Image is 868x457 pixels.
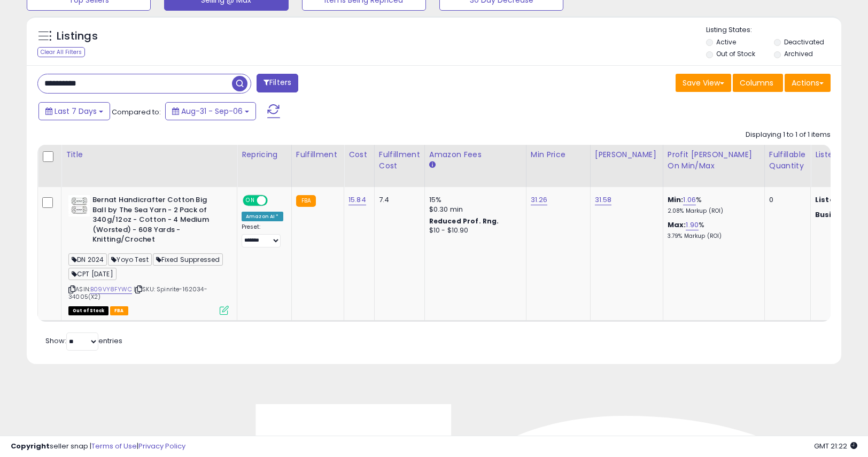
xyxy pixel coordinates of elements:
div: ASIN: [68,195,229,314]
div: Fulfillment [296,149,339,160]
span: All listings that are currently out of stock and unavailable for purchase on Amazon [68,306,108,315]
small: FBA [296,195,316,207]
div: Clear All Filters [37,47,85,57]
b: Reduced Prof. Rng. [429,216,499,226]
span: OFF [266,196,283,205]
span: Show: entries [45,336,122,346]
p: Listing States: [706,25,841,35]
div: Displaying 1 to 1 of 1 items [746,130,831,140]
span: Compared to: [112,107,161,117]
span: Fixed Suppressed [153,253,223,266]
span: FBA [110,306,128,315]
a: B09VY8FYWC [90,285,132,294]
div: Fulfillment Cost [379,149,420,172]
div: Cost [348,149,370,160]
button: Last 7 Days [38,102,110,120]
div: Repricing [242,149,287,160]
div: [PERSON_NAME] [595,149,658,160]
div: 7.4 [379,195,416,205]
div: % [668,220,756,240]
span: Yoyo Test [108,253,152,266]
a: 31.58 [595,195,612,205]
div: % [668,195,756,215]
a: 1.90 [686,220,699,230]
span: CPT [DATE] [68,268,117,280]
img: 51SAPOeI22L._SL40_.jpg [68,195,90,216]
button: Filters [257,74,298,92]
small: Amazon Fees. [429,160,436,170]
label: Active [716,37,736,47]
label: Out of Stock [716,49,755,58]
span: DN 2024 [68,253,107,266]
div: $0.30 min [429,205,518,214]
h5: Listings [57,29,98,44]
a: 1.06 [683,195,696,205]
span: | SKU: Spinrite-162034-34005(X2) [68,285,207,301]
span: Columns [740,78,773,88]
button: Columns [733,74,783,92]
a: 15.84 [348,195,366,205]
a: 31.26 [531,195,548,205]
div: Min Price [531,149,586,160]
b: Listed Price: [815,195,864,205]
div: Fulfillable Quantity [769,149,806,172]
p: 2.08% Markup (ROI) [668,207,756,215]
div: Amazon Fees [429,149,522,160]
div: Title [66,149,232,160]
button: Save View [676,74,731,92]
th: The percentage added to the cost of goods (COGS) that forms the calculator for Min & Max prices. [663,145,764,187]
b: Min: [668,195,684,205]
span: Last 7 Days [55,106,97,117]
button: Actions [785,74,831,92]
div: 0 [769,195,802,205]
div: Amazon AI * [242,212,283,221]
div: Preset: [242,223,283,247]
div: 15% [429,195,518,205]
label: Deactivated [784,37,824,47]
span: ON [244,196,257,205]
div: Profit [PERSON_NAME] on Min/Max [668,149,760,172]
b: Max: [668,220,686,230]
div: $10 - $10.90 [429,226,518,235]
b: Bernat Handicrafter Cotton Big Ball by The Sea Yarn - 2 Pack of 340g/12oz - Cotton - 4 Medium (Wo... [92,195,222,247]
span: Aug-31 - Sep-06 [181,106,243,117]
p: 3.79% Markup (ROI) [668,233,756,240]
button: Aug-31 - Sep-06 [165,102,256,120]
label: Archived [784,49,813,58]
